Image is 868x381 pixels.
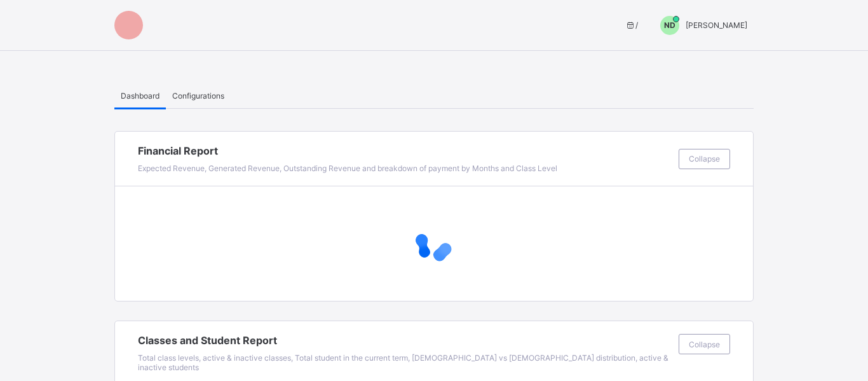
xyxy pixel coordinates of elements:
[172,91,224,100] span: Configurations
[689,340,720,349] span: Collapse
[138,353,668,372] span: Total class levels, active & inactive classes, Total student in the current term, [DEMOGRAPHIC_DA...
[138,334,672,347] span: Classes and Student Report
[138,144,672,157] span: Financial Report
[138,163,557,173] span: Expected Revenue, Generated Revenue, Outstanding Revenue and breakdown of payment by Months and C...
[121,91,159,100] span: Dashboard
[686,20,747,30] span: [PERSON_NAME]
[689,154,720,163] span: Collapse
[664,20,675,30] span: ND
[625,20,638,30] span: session/term information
